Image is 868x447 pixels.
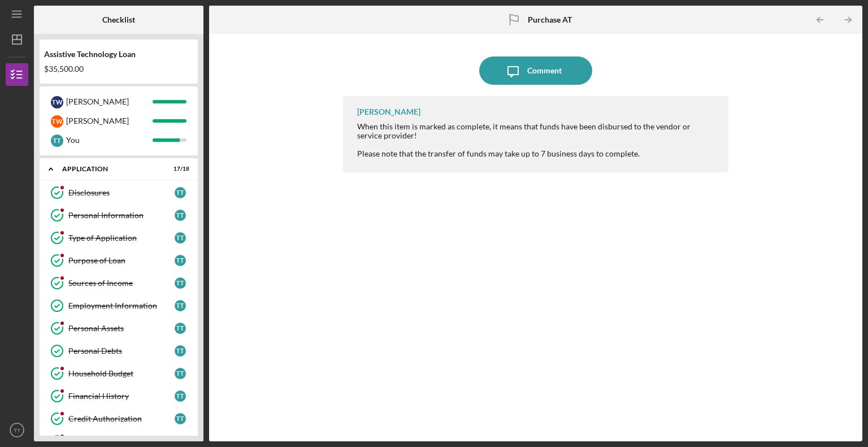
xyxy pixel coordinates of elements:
div: T W [51,96,63,109]
div: T T [175,255,186,266]
div: T T [175,323,186,334]
div: T T [175,187,186,198]
a: Personal AssetsTT [45,317,192,340]
div: $35,500.00 [44,64,193,73]
div: [PERSON_NAME] [66,92,153,111]
div: Disclosures [68,188,175,197]
div: T T [175,277,186,289]
div: Sources of Income [68,279,175,288]
a: Personal InformationTT [45,204,192,227]
div: Employment Information [68,301,175,310]
a: Personal DebtsTT [45,340,192,362]
b: Checklist [102,15,135,24]
div: Type of Application [68,233,175,242]
b: Purchase AT [528,15,572,24]
button: Comment [479,57,592,85]
a: Sources of IncomeTT [45,272,192,294]
div: Application [62,166,161,172]
div: Comment [527,57,562,85]
a: Credit AuthorizationTT [45,407,192,430]
div: T T [175,345,186,357]
div: Financial History [68,392,175,401]
div: [PERSON_NAME] [66,111,153,131]
div: T T [175,413,186,424]
text: TT [14,427,20,433]
div: Household Budget [68,369,175,378]
div: Credit Authorization [68,414,175,423]
div: Assistive Technology Loan [44,50,193,59]
a: DisclosuresTT [45,181,192,204]
div: T T [175,232,186,244]
div: Personal Debts [68,346,175,355]
div: [PERSON_NAME] [357,107,420,116]
div: When this item is marked as complete, it means that funds have been disbursed to the vendor or se... [357,122,717,158]
div: T T [175,368,186,379]
a: Employment InformationTT [45,294,192,317]
div: T T [175,210,186,221]
button: TT [6,419,28,441]
div: 17 / 18 [169,166,189,172]
div: T T [175,390,186,402]
a: Household BudgetTT [45,362,192,385]
div: You [66,131,153,150]
div: T T [51,134,63,147]
a: Type of ApplicationTT [45,227,192,249]
div: Personal Assets [68,324,175,333]
a: Financial HistoryTT [45,385,192,407]
div: T T [175,300,186,311]
a: Purpose of LoanTT [45,249,192,272]
div: Personal Information [68,211,175,220]
div: Purpose of Loan [68,256,175,265]
div: T W [51,115,63,128]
